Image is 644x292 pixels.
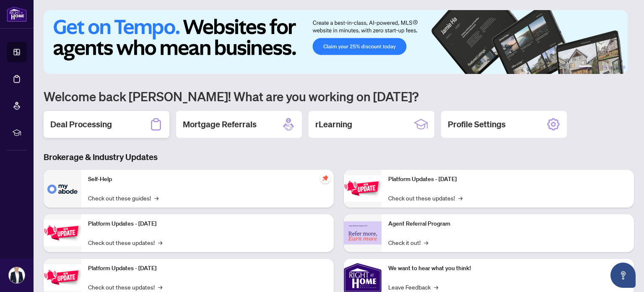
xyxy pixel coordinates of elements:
[610,263,636,288] button: Open asap
[622,66,626,69] button: 6
[44,10,628,74] img: Slide 0
[579,66,592,69] button: 1
[154,193,158,203] span: →
[344,221,382,245] img: Agent Referral Program
[44,170,81,208] img: Self-Help
[44,151,634,163] h3: Brokerage & Industry Updates
[424,238,428,247] span: →
[88,175,327,184] p: Self-Help
[448,118,506,130] h2: Profile Settings
[388,175,627,184] p: Platform Updates - [DATE]
[50,118,112,130] h2: Deal Processing
[320,173,330,183] span: pushpin
[88,282,162,292] a: Check out these updates!→
[315,118,352,130] h2: rLearning
[7,6,27,22] img: logo
[88,264,327,273] p: Platform Updates - [DATE]
[183,118,257,130] h2: Mortgage Referrals
[388,264,627,273] p: We want to hear what you think!
[88,219,327,229] p: Platform Updates - [DATE]
[602,66,605,69] button: 3
[344,175,382,202] img: Platform Updates - June 23, 2025
[44,88,634,104] h1: Welcome back [PERSON_NAME]! What are you working on [DATE]?
[88,193,158,203] a: Check out these guides!→
[434,282,438,292] span: →
[388,219,627,229] p: Agent Referral Program
[388,193,462,203] a: Check out these updates!→
[388,282,438,292] a: Leave Feedback→
[609,66,612,69] button: 4
[458,193,462,203] span: →
[388,238,428,247] a: Check it out!→
[595,66,599,69] button: 2
[88,238,162,247] a: Check out these updates!→
[158,238,162,247] span: →
[615,66,619,69] button: 5
[44,264,81,291] img: Platform Updates - July 21, 2025
[158,282,162,292] span: →
[44,220,81,246] img: Platform Updates - September 16, 2025
[9,267,25,283] img: Profile Icon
